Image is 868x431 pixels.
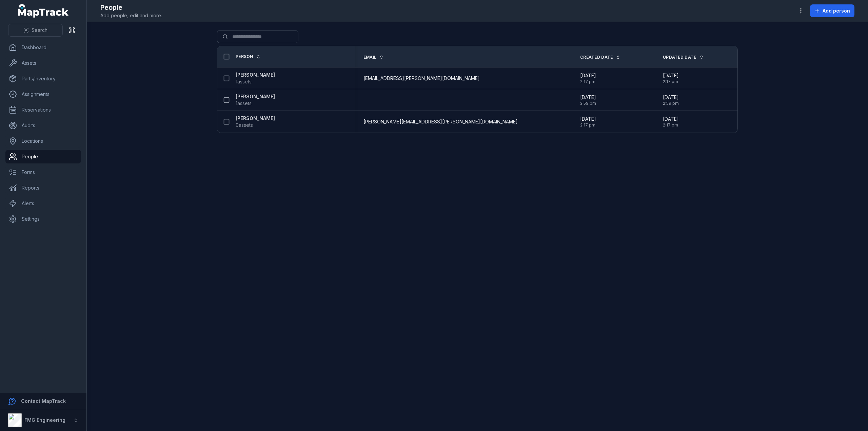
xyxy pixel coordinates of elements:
[663,94,679,101] span: [DATE]
[580,72,596,79] span: [DATE]
[663,72,679,84] time: 9/24/2025, 2:17:38 PM
[580,55,620,60] a: Created Date
[5,150,81,163] a: People
[100,3,162,12] h2: People
[810,4,854,17] button: Add person
[580,55,613,60] span: Created Date
[580,116,596,122] span: [DATE]
[580,79,596,84] span: 2:17 pm
[663,116,679,128] time: 9/24/2025, 2:17:43 PM
[5,72,81,85] a: Parts/Inventory
[663,55,704,60] a: Updated Date
[236,54,261,59] a: Person
[236,100,252,107] span: 1 assets
[363,55,377,60] span: Email
[100,12,162,19] span: Add people, edit and more.
[580,94,596,101] span: [DATE]
[5,103,81,117] a: Reservations
[363,55,384,60] a: Email
[5,87,81,101] a: Assignments
[663,72,679,79] span: [DATE]
[18,4,69,18] a: MapTrack
[5,41,81,54] a: Dashboard
[5,212,81,226] a: Settings
[236,72,275,78] strong: [PERSON_NAME]
[5,119,81,132] a: Audits
[363,75,480,82] span: [EMAIL_ADDRESS][PERSON_NAME][DOMAIN_NAME]
[236,122,253,129] span: 0 assets
[5,165,81,179] a: Forms
[5,134,81,148] a: Locations
[580,94,596,106] time: 2/10/2025, 2:59:37 PM
[236,54,253,59] span: Person
[823,7,850,14] span: Add person
[236,93,275,100] strong: [PERSON_NAME]
[21,398,66,404] strong: Contact MapTrack
[663,101,679,106] span: 2:59 pm
[580,101,596,106] span: 2:59 pm
[663,55,696,60] span: Updated Date
[32,27,47,34] span: Search
[8,24,63,37] button: Search
[663,94,679,106] time: 2/10/2025, 2:59:37 PM
[5,181,81,195] a: Reports
[580,116,596,128] time: 9/24/2025, 2:17:43 PM
[5,56,81,70] a: Assets
[236,115,275,129] a: [PERSON_NAME]0assets
[236,115,275,122] strong: [PERSON_NAME]
[663,79,679,84] span: 2:17 pm
[236,78,252,85] span: 1 assets
[663,122,679,128] span: 2:17 pm
[236,72,275,85] a: [PERSON_NAME]1assets
[580,122,596,128] span: 2:17 pm
[363,118,518,125] span: [PERSON_NAME][EMAIL_ADDRESS][PERSON_NAME][DOMAIN_NAME]
[24,417,65,423] strong: FMG Engineering
[236,93,275,107] a: [PERSON_NAME]1assets
[5,197,81,210] a: Alerts
[663,116,679,122] span: [DATE]
[580,72,596,84] time: 9/24/2025, 2:17:38 PM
